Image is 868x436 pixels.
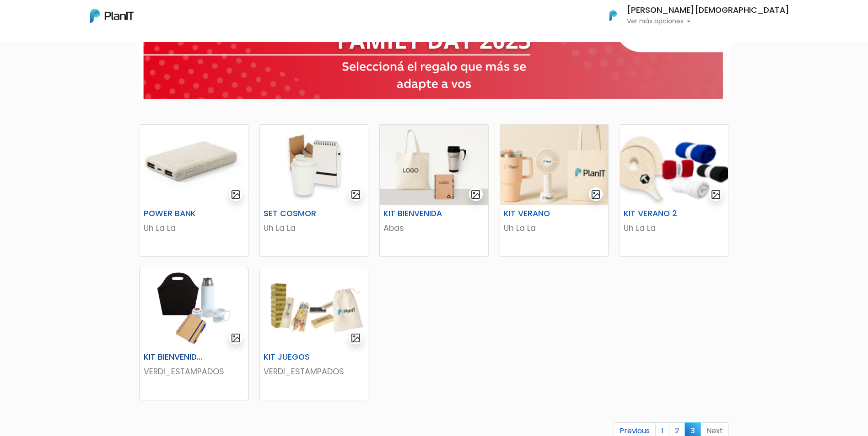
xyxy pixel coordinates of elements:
[620,125,728,205] img: thumb_Captura_de_pantalla_2025-09-04_164953.png
[500,125,608,205] img: thumb_ChatGPT_Image_4_sept_2025__22_10_23.png
[264,222,364,234] p: Uh La La
[258,352,333,362] h6: KIT JUEGOS
[231,189,241,200] img: gallery-light
[350,189,361,200] img: gallery-light
[383,222,484,234] p: Abas
[231,333,241,343] img: gallery-light
[258,209,333,218] h6: SET COSMOR
[138,209,213,218] h6: POWER BANK
[47,9,132,27] div: ¿Necesitás ayuda?
[140,124,248,257] a: gallery-light POWER BANK Uh La La
[144,366,244,378] p: VERDI_ESTAMPADOS
[144,222,244,234] p: Uh La La
[260,125,368,205] img: thumb_2000___2000-Photoroom_-_2025-06-27T163443.709.jpg
[140,268,248,400] a: gallery-light KIT BIENVENIDA 8 VERDI_ESTAMPADOS
[138,352,213,362] h6: KIT BIENVENIDA 8
[90,9,134,23] img: PlanIt Logo
[620,124,728,257] a: gallery-light KIT VERANO 2 Uh La La
[591,189,601,200] img: gallery-light
[603,5,623,26] img: PlanIt Logo
[350,333,361,343] img: gallery-light
[470,189,481,200] img: gallery-light
[379,124,488,257] a: gallery-light KIT BIENVENIDA Abas
[598,4,789,27] button: PlanIt Logo [PERSON_NAME][DEMOGRAPHIC_DATA] Ver más opciones
[380,125,488,205] img: thumb_ChatGPT_Image_30_jun_2025__12_13_10.png
[259,124,368,257] a: gallery-light SET COSMOR Uh La La
[498,209,573,218] h6: KIT VERANO
[260,268,368,349] img: thumb_Captura_de_pantalla_2025-09-04_105435.png
[504,222,604,234] p: Uh La La
[711,189,721,200] img: gallery-light
[624,222,724,234] p: Uh La La
[140,125,248,205] img: thumb_WhatsApp_Image_2025-06-21_at_11.38.19.jpeg
[627,18,789,25] p: Ver más opciones
[618,209,693,218] h6: KIT VERANO 2
[500,124,609,257] a: gallery-light KIT VERANO Uh La La
[140,268,248,349] img: thumb_2000___2000-Photoroom_-_2025-04-07T171610.671.png
[264,366,364,378] p: VERDI_ESTAMPADOS
[378,209,453,218] h6: KIT BIENVENIDA
[627,6,789,15] h6: [PERSON_NAME][DEMOGRAPHIC_DATA]
[259,268,368,400] a: gallery-light KIT JUEGOS VERDI_ESTAMPADOS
